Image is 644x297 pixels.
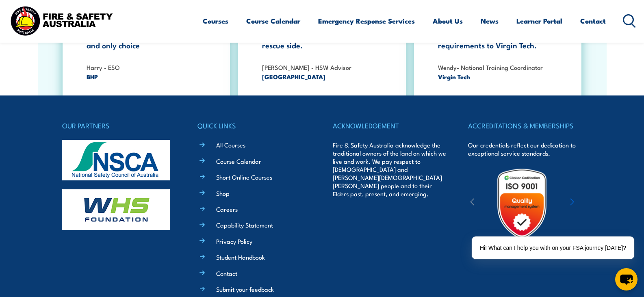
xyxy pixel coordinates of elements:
strong: Wendy- National Training Coordinator [438,63,543,72]
p: Fire & Safety Australia acknowledge the traditional owners of the land on which we live and work.... [333,141,447,198]
p: Our credentials reflect our dedication to exceptional service standards. [468,141,582,157]
img: whs-logo-footer [62,189,170,230]
h4: ACCREDITATIONS & MEMBERSHIPS [468,120,582,131]
a: Courses [203,10,228,32]
img: ewpa-logo [558,189,629,217]
h4: OUR PARTNERS [62,120,176,131]
a: Short Online Courses [216,173,272,181]
button: chat-button [615,268,637,290]
a: Course Calendar [246,10,300,32]
a: All Courses [216,141,245,149]
a: News [481,10,499,32]
img: Untitled design (19) [486,168,557,239]
h4: ACKNOWLEDGEMENT [333,120,447,131]
strong: [PERSON_NAME] - HSW Advisor [262,63,351,72]
a: Capability Statement [216,221,273,229]
span: [GEOGRAPHIC_DATA] [262,72,386,81]
a: Contact [580,10,606,32]
a: Submit your feedback [216,285,274,293]
a: Learner Portal [516,10,562,32]
a: Student Handbook [216,253,265,261]
strong: Harry - ESO [87,63,120,72]
a: Shop [216,189,230,197]
a: Course Calendar [216,157,261,165]
h4: QUICK LINKS [197,120,311,131]
img: nsca-logo-footer [62,140,170,180]
a: Contact [216,269,237,277]
div: Hi! What can I help you with on your FSA journey [DATE]? [472,236,634,259]
a: Emergency Response Services [318,10,415,32]
span: BHP [87,72,210,81]
span: Virgin Tech [438,72,562,81]
a: Careers [216,205,238,213]
a: Privacy Policy [216,237,252,245]
a: About Us [433,10,463,32]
